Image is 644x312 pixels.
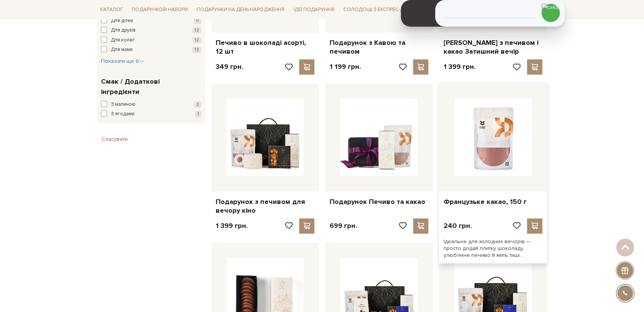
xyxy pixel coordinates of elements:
[101,27,201,34] button: Для друзів 12
[192,27,201,33] span: 12
[340,3,436,16] a: Солодощі з експрес-доставкою
[111,101,136,108] span: З малиною
[216,197,314,215] a: Подарунок з печивом для вечору кіно
[111,110,135,118] span: З ягодами
[330,62,361,71] p: 1 199 грн.
[97,133,132,145] button: Скасувати
[101,57,144,65] button: Показати ще 6
[444,38,542,56] a: [PERSON_NAME] з печивом і какао Затишний вечір
[330,221,357,230] p: 699 грн.
[101,46,201,54] button: Для мами 12
[101,76,199,97] span: Смак / Додаткові інгредієнти
[101,37,201,44] button: Для колег 12
[101,101,201,108] button: З малиною 2
[290,4,337,16] a: Ідеї подарунків
[216,221,248,230] p: 1 399 грн.
[194,101,201,108] span: 2
[111,37,135,44] span: Для колег
[195,111,201,117] span: 1
[330,38,428,56] a: Подарунок з Кавою та печивом
[192,46,201,53] span: 12
[454,99,532,176] img: Французьке какао, 150 г
[97,4,126,16] a: Каталог
[111,27,136,34] span: Для друзів
[111,46,133,54] span: Для мами
[444,62,476,71] p: 1 399 грн.
[101,17,201,25] button: Для дітей 11
[330,197,428,206] a: Подарунок Печиво та какао
[129,4,191,16] a: Подарункові набори
[439,234,547,264] div: Ідеальне для холодних вечорів — просто додай плитку шоколаду, улюблене печиво й мить тиші...
[444,197,542,206] a: Французьке какао, 150 г
[444,221,472,230] p: 240 грн.
[194,18,201,24] span: 11
[111,17,133,25] span: Для дітей
[194,4,287,16] a: Подарунки на День народження
[216,38,314,56] a: Печиво в шоколаді асорті, 12 шт
[101,110,201,118] button: З ягодами 1
[192,37,201,43] span: 12
[216,62,243,71] p: 349 грн.
[101,58,144,64] span: Показати ще 6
